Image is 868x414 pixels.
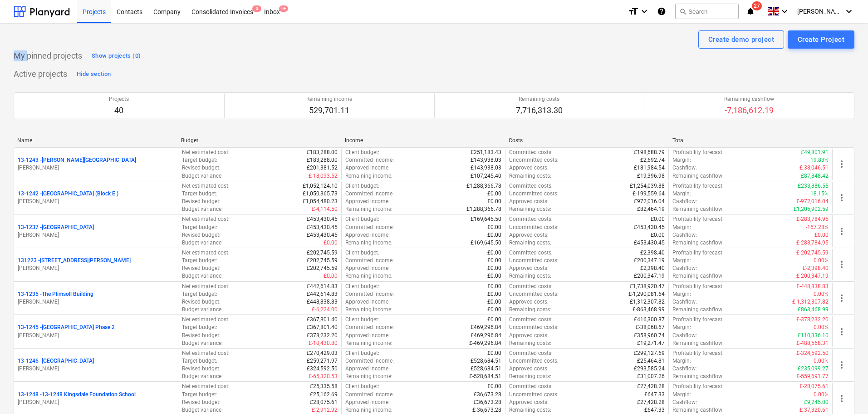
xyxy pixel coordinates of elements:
p: 18.15% [810,190,829,198]
p: Target budget : [182,257,217,264]
p: £143,938.03 [471,156,501,164]
p: Committed costs : [509,249,553,257]
p: £-4,114.50 [312,205,338,213]
p: Approved income : [345,332,390,339]
p: £453,430.45 [634,239,665,247]
p: £1,205,902.59 [794,205,829,213]
p: £1,050,365.73 [303,190,338,198]
p: £0.00 [487,264,501,272]
iframe: Chat Widget [823,370,868,414]
p: Cashflow : [672,164,697,172]
p: £1,312,307.82 [630,298,665,306]
p: Profitability forecast : [672,182,724,190]
p: £0.00 [487,290,501,298]
p: 131223 - [STREET_ADDRESS][PERSON_NAME] [18,257,131,264]
p: 0.00% [814,290,829,298]
p: Approved costs : [509,164,549,172]
div: Name [17,137,174,144]
p: Remaining income [306,95,352,103]
p: Margin : [672,190,691,198]
div: 13-1243 -[PERSON_NAME][GEOGRAPHIC_DATA][PERSON_NAME] [18,156,174,172]
p: Client budget : [345,383,379,390]
p: £367,801.40 [307,316,338,324]
p: 13-1245 - [GEOGRAPHIC_DATA] Phase 2 [18,324,115,331]
p: Remaining costs : [509,339,551,347]
p: Net estimated cost : [182,316,230,324]
p: £442,614.83 [307,283,338,290]
div: 13-1246 -[GEOGRAPHIC_DATA][PERSON_NAME] [18,357,174,373]
p: My pinned projects [14,50,82,61]
span: more_vert [836,293,847,304]
div: Budget [181,137,338,144]
p: £-488,568.31 [796,339,829,347]
p: £0.00 [487,224,501,231]
p: Revised budget : [182,231,221,239]
div: Total [672,137,829,144]
p: Approved costs : [509,332,549,339]
p: £324,592.50 [307,365,338,373]
p: Uncommitted costs : [509,156,559,164]
p: Budget variance : [182,306,223,314]
p: Uncommitted costs : [509,357,559,365]
span: 9+ [279,5,288,12]
p: Margin : [672,324,691,331]
p: Revised budget : [182,264,221,272]
span: more_vert [836,326,847,337]
p: Target budget : [182,357,217,365]
button: Search [675,4,739,19]
div: 13-1237 -[GEOGRAPHIC_DATA][PERSON_NAME] [18,224,174,239]
p: -167.28% [806,224,829,231]
p: £169,645.50 [471,215,501,223]
p: £200,347.19 [634,272,665,280]
p: Remaining costs : [509,239,551,247]
p: £201,381.52 [307,164,338,172]
p: £-528,684.51 [469,373,501,380]
p: Remaining cashflow : [672,172,724,180]
span: search [679,8,687,15]
p: £1,052,124.10 [303,182,338,190]
p: Remaining income : [345,306,392,314]
span: [PERSON_NAME] [797,8,843,15]
p: 13-1248 - 13-1248 Kingsdale Foundation School [18,391,136,399]
p: Target budget : [182,290,217,298]
p: Remaining costs : [509,172,551,180]
p: £143,938.03 [471,164,501,172]
div: 13-1235 -The Plimsoll Building[PERSON_NAME] [18,290,174,306]
p: £528,684.51 [471,365,501,373]
span: more_vert [836,359,847,370]
p: Remaining cashflow : [672,373,724,380]
p: [PERSON_NAME] [18,198,174,205]
p: £-199,559.64 [633,190,665,198]
p: Committed costs : [509,182,553,190]
p: [PERSON_NAME] [18,399,174,406]
p: £2,692.74 [640,156,665,164]
p: Revised budget : [182,298,221,306]
p: £259,271.97 [307,357,338,365]
p: £202,745.59 [307,257,338,264]
p: Cashflow : [672,298,697,306]
p: Committed costs : [509,283,553,290]
p: Remaining income : [345,272,392,280]
p: £25,335.58 [310,383,338,390]
p: £107,245.40 [471,172,501,180]
p: £-324,592.50 [796,349,829,357]
p: £1,738,920.47 [630,283,665,290]
p: £-559,691.77 [796,373,829,380]
p: £0.00 [814,231,829,239]
p: Profitability forecast : [672,283,724,290]
p: Remaining income : [345,239,392,247]
p: Approved income : [345,298,390,306]
p: £0.00 [651,231,665,239]
p: Budget variance : [182,239,223,247]
p: Cashflow : [672,332,697,339]
p: Budget variance : [182,205,223,213]
p: Net estimated cost : [182,215,230,223]
p: Client budget : [345,182,379,190]
p: Target budget : [182,224,217,231]
p: Cashflow : [672,365,697,373]
div: Create demo project [708,34,774,45]
p: Remaining costs : [509,373,551,380]
p: Budget variance : [182,272,223,280]
p: £1,254,039.88 [630,182,665,190]
p: Cashflow : [672,198,697,205]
